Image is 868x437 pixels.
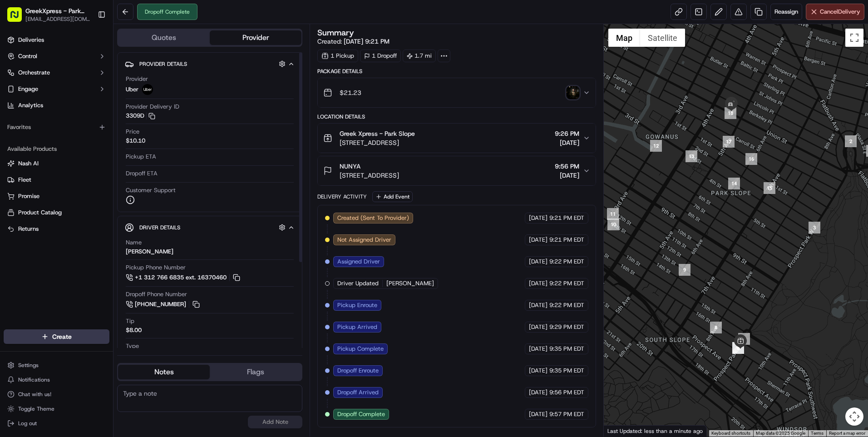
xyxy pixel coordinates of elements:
[25,15,90,23] span: [EMAIL_ADDRESS][DOMAIN_NAME]
[764,182,775,194] div: 15
[4,156,109,171] button: Nash AI
[337,345,384,353] span: Pickup Complete
[318,156,596,185] button: NUNYA[STREET_ADDRESS]9:56 PM[DATE]
[318,78,596,107] button: $21.23photo_proof_of_delivery image
[728,178,740,189] div: 14
[403,50,436,62] div: 1.7 mi
[4,205,109,220] button: Product Catalog
[337,410,385,418] span: Dropoff Complete
[820,8,860,16] span: Cancel Delivery
[126,153,156,161] span: Pickup ETA
[529,345,547,353] span: [DATE]
[549,236,584,244] span: 9:21 PM EDT
[7,225,106,233] a: Returns
[529,214,547,222] span: [DATE]
[4,388,109,401] button: Chat with us!
[529,388,547,397] span: [DATE]
[139,224,180,231] span: Driver Details
[4,373,109,386] button: Notifications
[4,173,109,187] button: Fleet
[118,365,210,379] button: Notes
[606,425,636,437] a: Open this area in Google Maps (opens a new window)
[337,279,379,288] span: Driver Updated
[4,82,109,96] button: Engage
[567,86,579,99] img: photo_proof_of_delivery image
[317,29,354,37] h3: Summary
[774,8,798,16] span: Reassign
[126,342,139,350] span: Type
[809,222,820,233] div: 3
[18,192,39,200] span: Promise
[738,333,750,345] div: 4
[829,431,865,436] a: Report a map error
[529,301,547,309] span: [DATE]
[549,279,584,288] span: 9:22 PM EDT
[18,405,54,412] span: Toggle Theme
[4,222,109,236] button: Returns
[18,420,37,427] span: Log out
[18,159,39,168] span: Nash AI
[210,365,301,379] button: Flags
[126,103,179,111] span: Provider Delivery ID
[317,193,367,200] div: Delivery Activity
[650,140,662,152] div: 12
[340,88,361,97] span: $21.23
[142,84,153,95] img: uber-new-logo.jpeg
[845,29,863,47] button: Toggle fullscreen view
[18,85,38,93] span: Engage
[710,322,722,333] div: 8
[4,142,109,156] div: Available Products
[7,209,106,217] a: Product Catalog
[529,236,547,244] span: [DATE]
[126,263,186,272] span: Pickup Phone Number
[126,299,201,309] a: [PHONE_NUMBER]
[4,98,109,113] a: Analytics
[732,342,744,354] div: 7
[340,138,415,147] span: [STREET_ADDRESS]
[7,176,106,184] a: Fleet
[25,6,90,15] span: GreekXpress - Park Slope
[608,29,640,47] button: Show street map
[126,137,145,145] span: $10.10
[139,60,187,68] span: Provider Details
[4,402,109,415] button: Toggle Theme
[372,191,413,202] button: Add Event
[210,30,301,45] button: Provider
[711,430,750,437] button: Keyboard shortcuts
[337,214,409,222] span: Created (Sent To Provider)
[126,248,173,256] div: [PERSON_NAME]
[337,367,379,375] span: Dropoff Enroute
[723,136,735,148] div: 17
[340,162,360,171] span: NUNYA
[318,124,596,153] button: Greek Xpress - Park Slope[STREET_ADDRESS]9:26 PM[DATE]
[18,362,39,369] span: Settings
[317,50,358,62] div: 1 Pickup
[125,56,295,71] button: Provider Details
[4,120,109,134] div: Favorites
[845,135,857,147] div: 2
[604,425,707,437] div: Last Updated: less than a minute ago
[549,214,584,222] span: 9:21 PM EDT
[126,317,134,325] span: Tip
[4,189,109,204] button: Promise
[529,410,547,418] span: [DATE]
[549,301,584,309] span: 9:22 PM EDT
[360,50,401,62] div: 1 Dropoff
[686,150,697,162] div: 13
[52,332,72,341] span: Create
[135,300,186,308] span: [PHONE_NUMBER]
[607,218,619,230] div: 10
[337,301,377,309] span: Pickup Enroute
[126,290,187,298] span: Dropoff Phone Number
[770,4,802,20] button: Reassign
[725,107,736,119] div: 18
[607,208,619,220] div: 11
[555,171,579,180] span: [DATE]
[4,33,109,47] a: Deliveries
[126,238,142,247] span: Name
[18,391,51,398] span: Chat with us!
[640,29,685,47] button: Show satellite imagery
[745,153,757,165] div: 16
